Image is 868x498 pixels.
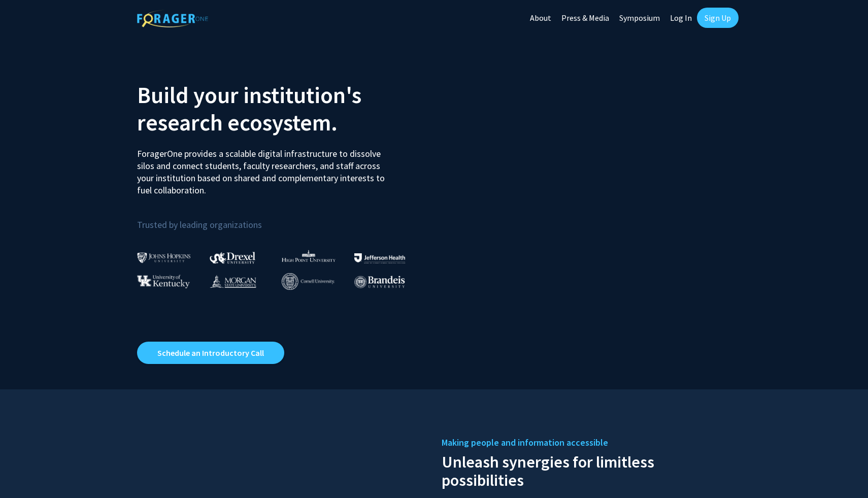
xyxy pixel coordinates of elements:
[442,435,731,450] h5: Making people and information accessible
[137,205,426,233] p: Trusted by leading organizations
[137,342,284,364] a: Opens in a new tab
[354,276,405,288] img: Brandeis University
[697,8,739,28] a: Sign Up
[137,140,392,196] p: ForagerOne provides a scalable digital infrastructure to dissolve silos and connect students, fac...
[210,252,255,263] img: Drexel University
[137,10,208,27] img: ForagerOne Logo
[282,273,335,290] img: Cornell University
[210,275,256,288] img: Morgan State University
[137,252,191,263] img: Johns Hopkins University
[354,253,405,263] img: Thomas Jefferson University
[137,81,426,136] h2: Build your institution's research ecosystem.
[442,450,731,489] h2: Unleash synergies for limitless possibilities
[282,250,336,262] img: High Point University
[137,275,190,288] img: University of Kentucky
